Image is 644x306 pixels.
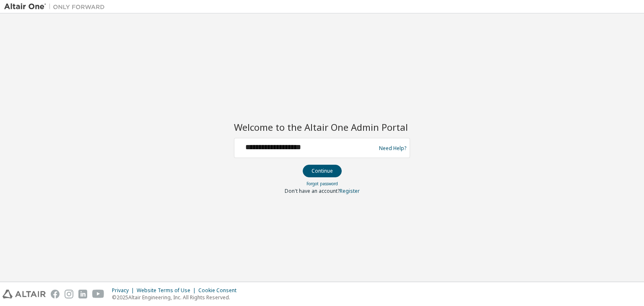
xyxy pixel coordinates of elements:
[92,290,104,298] img: youtube.svg
[137,287,198,294] div: Website Terms of Use
[112,287,137,294] div: Privacy
[379,148,406,148] a: Need Help?
[78,290,87,298] img: linkedin.svg
[112,294,241,301] p: © 2025 Altair Engineering, Inc. All Rights Reserved.
[306,181,338,187] a: Forgot password
[285,187,340,194] span: Don't have an account?
[303,165,342,177] button: Continue
[51,290,60,298] img: facebook.svg
[3,290,46,298] img: altair_logo.svg
[65,290,73,298] img: instagram.svg
[4,3,109,11] img: Altair One
[198,287,241,294] div: Cookie Consent
[234,121,410,133] h2: Welcome to the Altair One Admin Portal
[340,187,360,194] a: Register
